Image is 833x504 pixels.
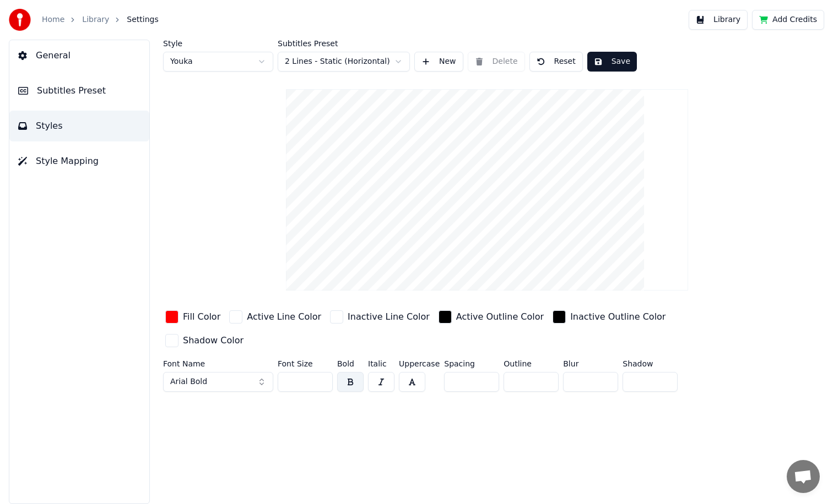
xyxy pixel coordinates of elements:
[550,308,668,326] button: Inactive Outline Color
[163,308,223,326] button: Fill Color
[36,119,63,133] span: Styles
[9,9,31,31] img: youka
[9,111,149,141] button: Styles
[36,155,99,168] span: Style Mapping
[163,360,273,368] label: Font Name
[42,14,159,25] nav: breadcrumb
[183,310,220,324] div: Fill Color
[752,10,824,30] button: Add Credits
[399,360,440,368] label: Uppercase
[9,40,149,71] button: General
[563,360,618,368] label: Blur
[414,52,463,72] button: New
[9,75,149,106] button: Subtitles Preset
[328,308,432,326] button: Inactive Line Color
[278,40,410,47] label: Subtitles Preset
[9,146,149,177] button: Style Mapping
[42,14,64,25] a: Home
[163,40,273,47] label: Style
[444,360,499,368] label: Spacing
[247,310,321,324] div: Active Line Color
[170,376,207,387] span: Arial Bold
[278,360,333,368] label: Font Size
[570,310,666,324] div: Inactive Outline Color
[368,360,394,368] label: Italic
[504,360,559,368] label: Outline
[163,332,246,349] button: Shadow Color
[456,310,544,324] div: Active Outline Color
[436,308,546,326] button: Active Outline Color
[36,49,71,62] span: General
[37,84,106,97] span: Subtitles Preset
[127,14,158,25] span: Settings
[587,52,637,72] button: Save
[183,334,244,347] div: Shadow Color
[348,310,430,324] div: Inactive Line Color
[227,308,323,326] button: Active Line Color
[337,360,364,368] label: Bold
[689,10,748,30] button: Library
[529,52,583,72] button: Reset
[787,460,820,493] div: Open chat
[82,14,109,25] a: Library
[623,360,678,368] label: Shadow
